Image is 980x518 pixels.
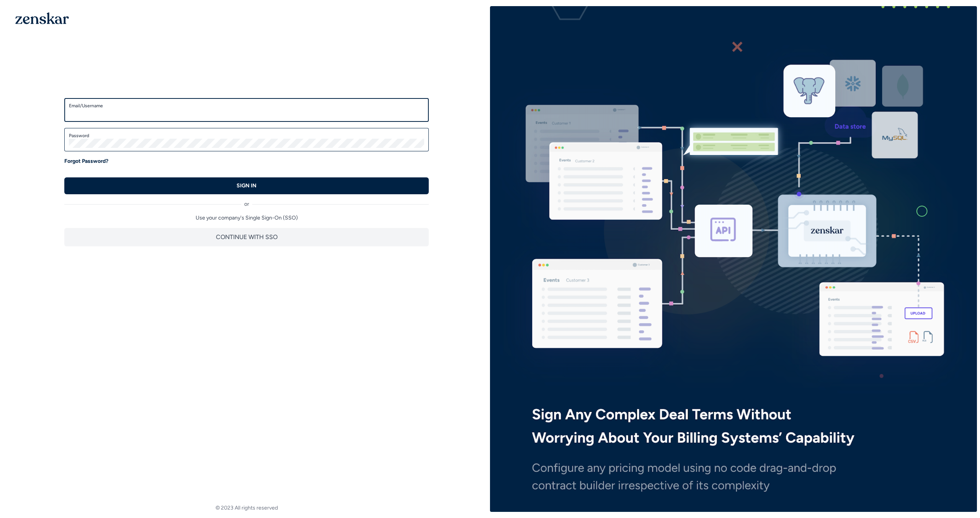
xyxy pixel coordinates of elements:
[69,103,424,109] label: Email/Username
[15,12,69,24] img: 1OGAJ2xQqyY4LXKgY66KYq0eOWRCkrZdAb3gUhuVAqdWPZE9SRJmCz+oDMSn4zDLXe31Ii730ItAGKgCKgCCgCikA4Av8PJUP...
[237,182,256,190] p: SIGN IN
[3,504,490,512] footer: © 2023 All rights reserved
[64,214,429,222] p: Use your company's Single Sign-On (SSO)
[64,157,108,165] a: Forgot Password?
[64,194,429,208] div: or
[64,177,429,194] button: SIGN IN
[69,133,424,139] label: Password
[64,228,429,246] button: CONTINUE WITH SSO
